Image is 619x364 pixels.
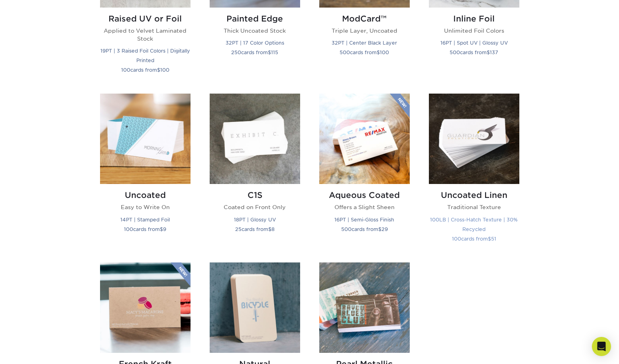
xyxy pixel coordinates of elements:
[377,49,380,55] span: $
[491,236,496,242] span: 51
[340,49,389,55] small: cards from
[121,67,169,73] small: cards from
[341,226,352,232] span: 500
[210,14,300,23] h2: Painted Edge
[490,49,498,55] span: 137
[157,67,160,73] span: $
[100,94,191,184] img: Uncoated Business Cards
[340,49,350,55] span: 500
[268,226,271,232] span: $
[319,262,410,353] img: Pearl Metallic Business Cards
[234,217,276,223] small: 18PT | Glossy UV
[334,217,394,223] small: 16PT | Semi-Gloss Finish
[429,94,519,252] a: Uncoated Linen Business Cards Uncoated Linen Traditional Texture 100LB | Cross-Hatch Texture | 30...
[124,226,133,232] span: 100
[319,190,410,200] h2: Aqueous Coated
[100,262,191,353] img: French Kraft Business Cards
[100,190,191,200] h2: Uncoated
[210,94,300,184] img: C1S Business Cards
[235,226,275,232] small: cards from
[319,94,410,184] img: Aqueous Coated Business Cards
[231,49,241,55] span: 250
[319,27,410,35] p: Triple Layer, Uncoated
[210,94,300,252] a: C1S Business Cards C1S Coated on Front Only 18PT | Glossy UV 25cards from$8
[430,217,518,232] small: 100LB | Cross-Hatch Texture | 30% Recycled
[592,337,611,356] div: Open Intercom Messenger
[452,236,461,242] span: 100
[271,226,275,232] span: 8
[378,226,381,232] span: $
[120,217,170,223] small: 14PT | Stamped Foil
[235,226,242,232] span: 25
[319,203,410,211] p: Offers a Slight Sheen
[210,203,300,211] p: Coated on Front Only
[100,14,191,23] h2: Raised UV or Foil
[171,262,191,286] img: New Product
[231,49,278,55] small: cards from
[380,49,389,55] span: 100
[429,14,519,23] h2: Inline Foil
[100,203,191,211] p: Easy to Write On
[210,262,300,353] img: Natural Business Cards
[341,226,388,232] small: cards from
[429,94,519,184] img: Uncoated Linen Business Cards
[226,40,284,46] small: 32PT | 17 Color Options
[452,236,496,242] small: cards from
[160,226,163,232] span: $
[450,49,460,55] span: 500
[100,94,191,252] a: Uncoated Business Cards Uncoated Easy to Write On 14PT | Stamped Foil 100cards from$9
[319,14,410,23] h2: ModCard™
[163,226,166,232] span: 9
[210,27,300,35] p: Thick Uncoated Stock
[160,67,169,73] span: 100
[100,48,190,63] small: 19PT | 3 Raised Foil Colors | Digitally Printed
[450,49,498,55] small: cards from
[429,27,519,35] p: Unlimited Foil Colors
[390,94,410,117] img: New Product
[319,94,410,252] a: Aqueous Coated Business Cards Aqueous Coated Offers a Slight Sheen 16PT | Semi-Gloss Finish 500ca...
[488,236,491,242] span: $
[271,49,278,55] span: 115
[124,226,166,232] small: cards from
[121,67,130,73] span: 100
[332,40,397,46] small: 32PT | Center Black Layer
[429,203,519,211] p: Traditional Texture
[440,40,508,46] small: 16PT | Spot UV | Glossy UV
[381,226,388,232] span: 29
[429,190,519,200] h2: Uncoated Linen
[487,49,490,55] span: $
[210,190,300,200] h2: C1S
[268,49,271,55] span: $
[100,27,191,43] p: Applied to Velvet Laminated Stock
